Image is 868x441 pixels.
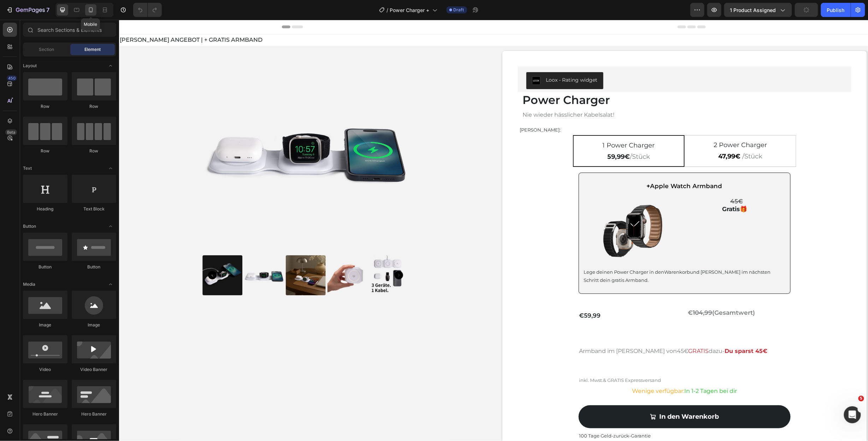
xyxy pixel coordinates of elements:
button: Loox - Rating widget [407,52,484,69]
span: /Stück [511,133,531,141]
h1: Power Charger [403,72,733,88]
button: In den Warenkorb&nbsp; [460,385,672,408]
p: 2 Power Charger [595,120,648,131]
strong: 59,99€ [488,133,511,141]
span: Element [84,46,101,53]
div: Heading [23,206,67,212]
button: 1 product assigned [724,3,792,17]
span: 45€ [558,328,569,335]
span: Draft [454,7,464,13]
div: Row [23,103,67,110]
div: Row [72,148,116,154]
span: Layout [23,63,37,69]
span: Button [23,223,36,230]
span: Toggle open [105,279,116,290]
input: Search Sections & Elements [23,23,116,37]
p: 1 Power Charger [484,120,536,131]
span: 5 [858,396,864,401]
div: Loox - Rating widget [427,57,479,64]
div: Undo/Redo [133,3,162,17]
strong: 🎁 [621,186,628,193]
iframe: Intercom live chat [844,406,861,423]
div: Image [23,322,67,328]
strong: Gratis [603,186,621,193]
h2: inkl. Mwst.& GRATIS Expressversand [460,356,672,365]
span: GRATIS [569,328,590,335]
s: 104,99 [574,289,594,296]
span: Text [23,165,32,172]
img: loox.png [413,57,421,65]
span: Media [23,281,35,288]
div: Video Banner [72,366,116,373]
span: Toggle open [105,221,116,232]
button: Carousel Next Arrow [276,251,284,260]
h2: Apple Watch Armband [464,162,667,171]
strong: 47,99€ [599,133,621,140]
span: In 1-2 Tagen bei dir [565,368,618,375]
h2: €59,99 [460,291,563,300]
button: 7 [3,3,53,17]
div: Row [23,148,67,154]
p: 7 [46,6,49,14]
div: Publish [827,6,845,14]
div: Video [23,366,67,373]
strong: + [528,163,531,170]
div: Text Block [72,206,116,212]
div: Image [72,322,116,328]
div: In den Warenkorb [540,393,600,401]
span: Toggle open [105,60,116,71]
span: 1 product assigned [730,6,776,14]
s: 45€ [611,178,624,185]
span: Toggle open [105,163,116,174]
strong: Du sparst 45€ [606,328,649,335]
span: /Stück [623,133,643,140]
span: Power Charger + [390,6,430,14]
span: / [387,6,389,14]
span: Wenige verfügbar: [513,368,565,375]
p: € (Gesamtwert) [569,289,671,297]
img: gempages_491617631166530446-01f4c168-2a85-4a75-b92b-a9c5ff73ee6b.png [478,177,549,248]
h2: Nie wieder hässlicher Kabelsalat! [403,89,733,101]
div: Button [72,264,116,270]
p: 100 Tage Geld-zurück-Garantie [460,412,671,420]
button: Publish [821,3,851,17]
p: Armband im [PERSON_NAME] von dazu- [460,326,671,337]
span: Warenkorb [545,249,571,255]
span: Section [39,46,54,53]
h2: [PERSON_NAME]: [400,105,731,115]
div: Hero Banner [72,411,116,417]
div: Beta [5,129,17,135]
p: Lege deinen Power Charger in den und [PERSON_NAME] im nächsten Schritt dein gratis Armband. [465,248,666,265]
div: Row [72,103,116,110]
div: Hero Banner [23,411,67,417]
div: 450 [7,75,17,81]
div: Button [23,264,67,270]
